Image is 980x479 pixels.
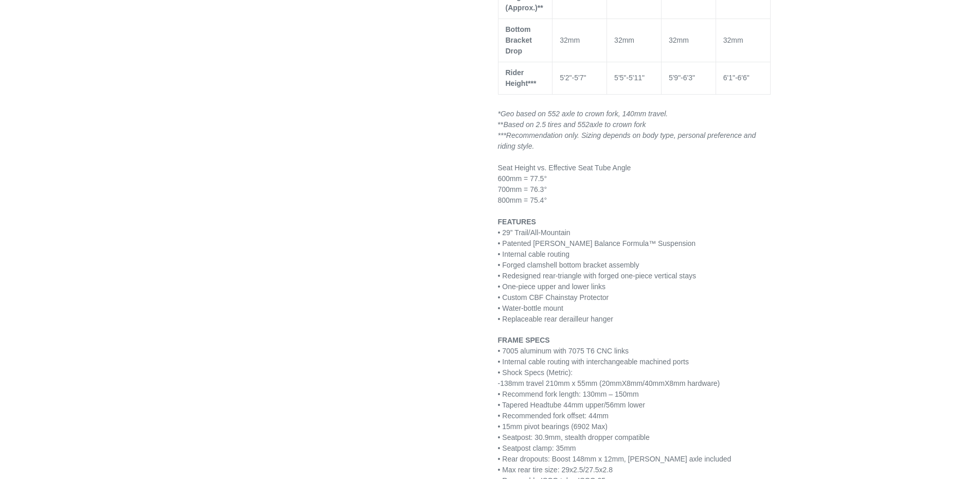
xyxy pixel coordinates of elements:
[590,120,646,129] span: axle to crown fork
[553,19,607,62] td: 32mm
[548,110,560,118] span: 552
[716,62,770,94] td: 6'1"-6'6"
[544,196,547,204] span: °
[498,195,771,206] div: 800mm = 75.4
[498,217,771,325] p: • 29” Trail/All-Mountain • Patented [PERSON_NAME] Balance Formula™ Suspension • Internal cable ro...
[498,131,756,150] span: ***Recommendation only. Sizing depends on body type, personal preference and riding style.
[498,163,771,173] div: Seat Height vs. Effective Seat Tube Angle
[498,184,771,195] div: 700mm = 76.3
[498,110,548,118] span: *Geo based on
[571,422,608,431] span: (6902 Max)
[544,174,547,183] span: °
[498,173,771,184] div: 600mm = 77.5
[716,19,770,62] td: 32mm
[503,120,589,129] i: Based on 2.5 tires and
[607,62,662,94] td: 5'5"-5'11"
[607,19,662,62] td: 32mm
[544,185,547,193] span: °
[661,62,716,94] td: 5'9"-6'3"
[498,218,536,226] span: FEATURES
[498,422,569,431] span: • 15mm pivot bearings
[661,19,716,62] td: 32mm
[577,120,589,129] span: 552
[498,336,550,344] span: FRAME SPECS
[506,25,532,55] span: Bottom Bracket Drop
[506,68,537,87] span: Rider Height***
[553,62,607,94] td: 5'2"-5'7"
[562,110,668,118] span: axle to crown fork, 140mm travel.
